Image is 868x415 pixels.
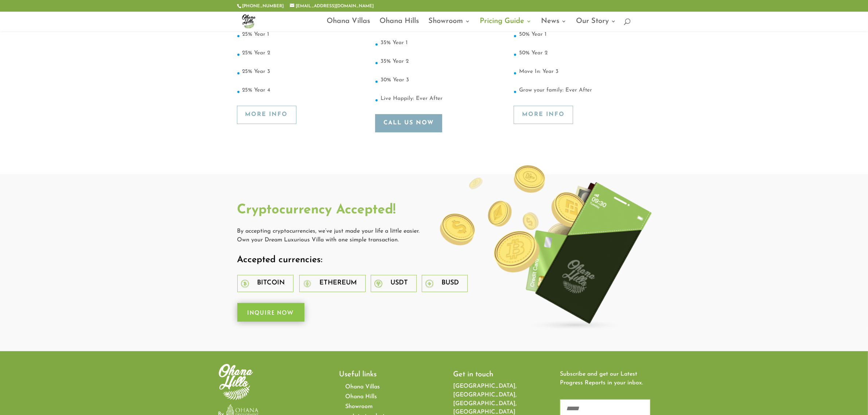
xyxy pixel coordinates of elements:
span: Showroom [345,404,373,410]
span: Bitcoin [257,280,285,286]
span: 25% Year 4 [242,88,270,93]
h2: Useful links [339,371,415,382]
a: Ohana Hills [380,19,419,31]
a: More Info [237,106,296,124]
a: [EMAIL_ADDRESS][DOMAIN_NAME] [290,4,374,8]
a: Showroom [429,19,471,31]
a: Ohana Villas [345,384,380,390]
p: Accepted currencies: [237,256,493,264]
h2: Cryptocurrency Accepted! [237,203,493,220]
a: More Info [514,106,573,124]
a: Inquire now [237,303,304,322]
a: Ohana Hills [345,394,377,400]
span: USDT [391,280,408,286]
img: crypto_softshadow [435,138,710,367]
p: Subscribe and get our Latest Progress Reports in your inbox. [560,370,650,388]
span: 50% Year 2 [519,50,548,56]
span: 25% Year 3 [242,69,270,74]
span: 25% Year 2 [242,50,270,56]
span: Live Happily: Ever After [381,96,443,101]
span: 50% Year 1 [519,32,546,37]
span: Grow your family: Ever After [519,88,592,93]
a: News [541,19,567,31]
span: 25% Year 1 [242,32,269,37]
img: ohana-hills [239,11,258,31]
h2: Get in touch [453,371,529,382]
a: Pricing Guide [480,19,532,31]
span: 35% Year 2 [381,59,409,64]
span: 35% Year 1 [381,40,408,46]
a: [PHONE_NUMBER] [242,4,284,8]
span: Ethereum [320,280,357,286]
a: Call Us Now [375,115,442,132]
img: white-ohana-hills [218,362,255,402]
span: Move In: Year 3 [519,69,558,74]
a: Ohana Villas [327,19,370,31]
a: Our Story [576,19,616,31]
p: By accepting cryptocurrencies, we’ve just made your life a little easier. Own your Dream Luxuriou... [237,227,493,245]
span: 30% Year 3 [381,77,409,83]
